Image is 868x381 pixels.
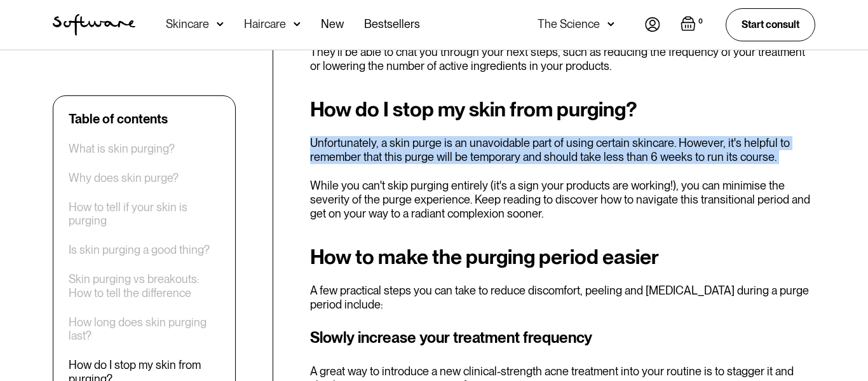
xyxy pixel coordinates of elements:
[607,18,614,31] img: arrow down
[310,246,815,268] h2: How to make the purging period easier
[310,284,815,311] p: A few practical steps you can take to reduce discomfort, peeling and [MEDICAL_DATA] during a purg...
[681,16,705,34] a: Open empty cart
[69,244,210,258] a: Is skin purging a good thing?
[217,18,224,31] img: arrow down
[310,45,815,73] p: They'll be able to chat you through your next steps, such as reducing the frequency of your treat...
[696,16,705,27] div: 0
[53,14,135,36] img: Software Logo
[310,98,815,121] h2: How do I stop my skin from purging?
[69,142,175,156] a: What is skin purging?
[310,179,815,220] p: While you can't skip purging entirely (it's a sign your products are working!), you can minimise ...
[69,200,220,228] a: How to tell if your skin is purging
[166,18,209,31] div: Skincare
[69,315,220,343] a: How long does skin purging last?
[69,171,179,185] a: Why does skin purge?
[538,18,600,31] div: The Science
[310,136,815,163] p: Unfortunately, a skin purge is an unavoidable part of using certain skincare. However, it's helpf...
[726,8,815,41] a: Start consult
[69,273,220,300] a: Skin purging vs breakouts: How to tell the difference
[69,111,168,127] div: Table of contents
[53,14,135,36] a: home
[310,326,815,349] h3: Slowly increase your treatment frequency
[294,18,301,31] img: arrow down
[244,18,286,31] div: Haircare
